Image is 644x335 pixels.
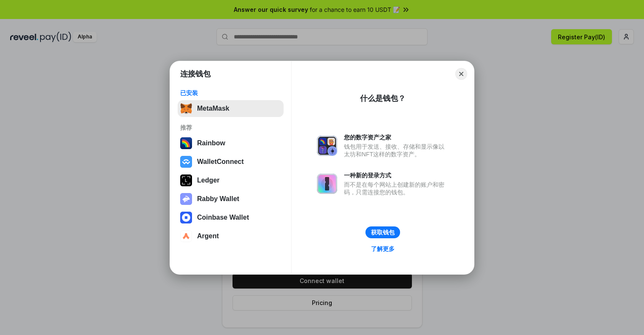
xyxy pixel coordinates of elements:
button: Argent [178,228,284,245]
button: Coinbase Wallet [178,209,284,226]
button: WalletConnect [178,153,284,170]
button: MetaMask [178,100,284,117]
div: 一种新的登录方式 [344,172,449,179]
div: 钱包用于发送、接收、存储和显示像以太坊和NFT这样的数字资产。 [344,143,449,158]
div: Rabby Wallet [197,195,239,203]
img: svg+xml,%3Csvg%20width%3D%2228%22%20height%3D%2228%22%20viewBox%3D%220%200%2028%2028%22%20fill%3D... [180,156,192,168]
div: 了解更多 [371,245,395,253]
button: Close [455,68,467,80]
div: Argent [197,232,219,240]
div: 已安装 [180,89,281,97]
div: 获取钱包 [371,229,395,236]
a: 了解更多 [366,243,400,254]
img: svg+xml,%3Csvg%20xmlns%3D%22http%3A%2F%2Fwww.w3.org%2F2000%2Fsvg%22%20fill%3D%22none%22%20viewBox... [317,136,337,156]
div: Rainbow [197,139,225,147]
div: 您的数字资产之家 [344,133,449,141]
img: svg+xml,%3Csvg%20xmlns%3D%22http%3A%2F%2Fwww.w3.org%2F2000%2Fsvg%22%20fill%3D%22none%22%20viewBox... [317,174,337,194]
button: Rabby Wallet [178,191,284,207]
div: Ledger [197,177,219,184]
div: 推荐 [180,124,281,131]
div: WalletConnect [197,158,244,166]
img: svg+xml,%3Csvg%20xmlns%3D%22http%3A%2F%2Fwww.w3.org%2F2000%2Fsvg%22%20fill%3D%22none%22%20viewBox... [180,193,192,205]
button: Ledger [178,172,284,189]
div: 什么是钱包？ [360,93,406,103]
img: svg+xml,%3Csvg%20width%3D%2228%22%20height%3D%2228%22%20viewBox%3D%220%200%2028%2028%22%20fill%3D... [180,230,192,242]
button: Rainbow [178,135,284,152]
img: svg+xml,%3Csvg%20width%3D%2228%22%20height%3D%2228%22%20viewBox%3D%220%200%2028%2028%22%20fill%3D... [180,212,192,223]
div: Coinbase Wallet [197,214,249,221]
div: 而不是在每个网站上创建新的账户和密码，只需连接您的钱包。 [344,181,449,196]
h1: 连接钱包 [180,69,211,79]
div: MetaMask [197,105,229,112]
img: svg+xml,%3Csvg%20fill%3D%22none%22%20height%3D%2233%22%20viewBox%3D%220%200%2035%2033%22%20width%... [180,103,192,114]
button: 获取钱包 [365,226,400,238]
img: svg+xml,%3Csvg%20width%3D%22120%22%20height%3D%22120%22%20viewBox%3D%220%200%20120%20120%22%20fil... [180,137,192,149]
img: svg+xml,%3Csvg%20xmlns%3D%22http%3A%2F%2Fwww.w3.org%2F2000%2Fsvg%22%20width%3D%2228%22%20height%3... [180,174,192,186]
